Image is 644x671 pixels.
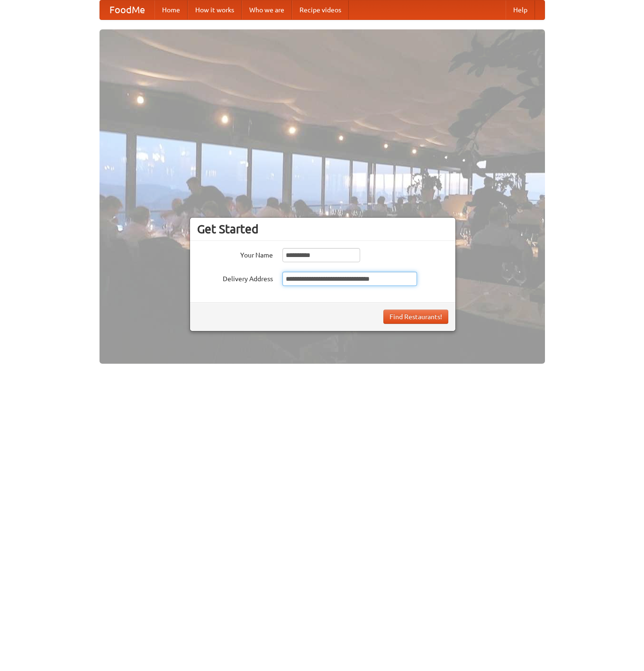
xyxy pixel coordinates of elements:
label: Your Name [197,248,273,260]
label: Delivery Address [197,272,273,284]
h3: Get Started [197,222,448,236]
a: Who we are [242,0,292,19]
button: Find Restaurants! [383,310,448,324]
a: Help [506,0,535,19]
a: Recipe videos [292,0,349,19]
a: FoodMe [100,0,154,19]
a: Home [154,0,188,19]
a: How it works [188,0,242,19]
